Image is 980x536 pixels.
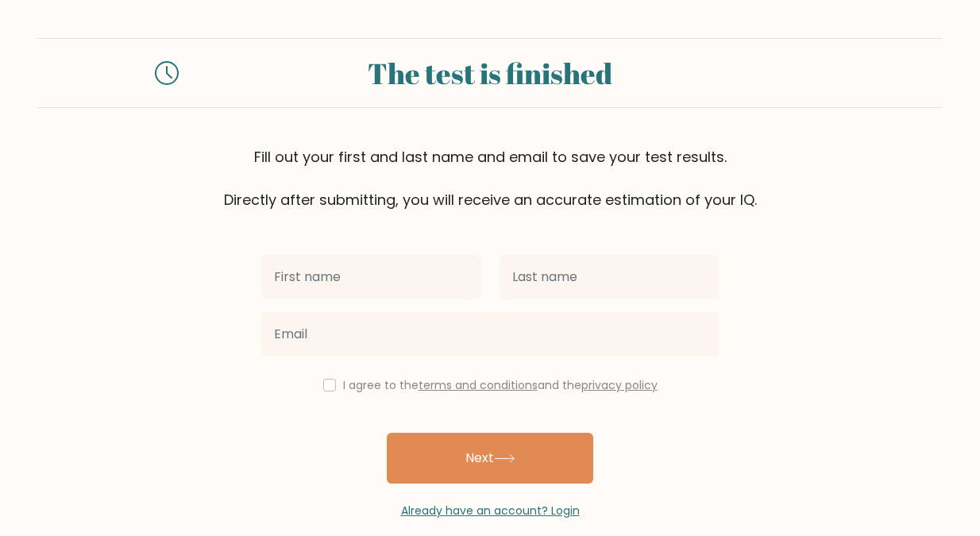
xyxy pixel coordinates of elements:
a: privacy policy [581,377,658,393]
div: Fill out your first and last name and email to save your test results. Directly after submitting,... [37,146,943,210]
a: terms and conditions [419,377,538,393]
div: The test is finished [198,52,782,94]
button: Next [387,433,593,484]
input: Email [261,312,719,357]
label: I agree to the and the [343,377,658,393]
a: Already have an account? Login [401,503,580,519]
input: Last name [500,255,719,299]
input: First name [261,255,480,299]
